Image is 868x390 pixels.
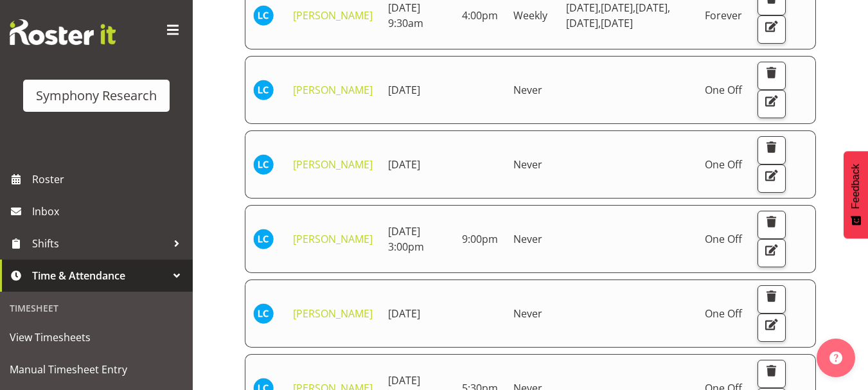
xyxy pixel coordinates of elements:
span: One Off [705,306,742,321]
button: Edit Unavailability [757,15,786,44]
button: Delete Unavailability [757,360,786,388]
img: lindsay-carroll-holland11869.jpg [253,229,274,249]
span: Roster [32,170,186,189]
img: Rosterit website logo [10,19,116,45]
span: Manual Timesheet Entry [10,360,183,379]
span: One Off [705,232,742,246]
button: Edit Unavailability [757,239,786,267]
button: Delete Unavailability [757,285,786,314]
span: [DATE] [635,1,670,15]
img: lindsay-carroll-holland11869.jpg [253,303,274,324]
span: [DATE] 9:30am [388,1,423,30]
a: [PERSON_NAME] [293,306,373,321]
span: View Timesheets [10,328,183,347]
span: [DATE] [566,1,601,15]
span: Never [513,306,542,321]
a: [PERSON_NAME] [293,232,373,246]
img: lindsay-carroll-holland11869.jpg [253,80,274,100]
img: lindsay-carroll-holland11869.jpg [253,154,274,175]
a: Manual Timesheet Entry [3,353,190,386]
a: [PERSON_NAME] [293,8,373,22]
img: help-xxl-2.png [829,351,842,364]
span: , [633,1,635,15]
span: Never [513,83,542,97]
span: One Off [705,83,742,97]
span: , [598,1,601,15]
button: Feedback - Show survey [844,151,868,238]
span: 4:00pm [462,8,498,22]
span: Feedback [850,164,862,209]
span: , [598,16,601,30]
button: Delete Unavailability [757,211,786,239]
a: [PERSON_NAME] [293,157,373,172]
span: Inbox [32,202,186,221]
span: Never [513,232,542,246]
span: Never [513,157,542,172]
span: [DATE] [388,83,420,97]
span: [DATE] [388,306,420,321]
button: Edit Unavailability [757,314,786,342]
div: Symphony Research [36,86,157,105]
span: One Off [705,157,742,172]
span: 9:00pm [462,232,498,246]
button: Edit Unavailability [757,90,786,118]
button: Delete Unavailability [757,62,786,90]
span: Weekly [513,8,547,22]
a: View Timesheets [3,321,190,353]
a: [PERSON_NAME] [293,83,373,97]
button: Edit Unavailability [757,164,786,193]
span: [DATE] [388,157,420,172]
span: , [668,1,670,15]
div: Timesheet [3,295,190,321]
span: Forever [705,8,742,22]
img: lindsay-carroll-holland11869.jpg [253,5,274,26]
span: [DATE] [601,1,635,15]
span: Shifts [32,234,167,253]
span: [DATE] [601,16,633,30]
span: Time & Attendance [32,266,167,285]
button: Delete Unavailability [757,136,786,164]
span: [DATE] [566,16,601,30]
span: [DATE] 3:00pm [388,224,424,254]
